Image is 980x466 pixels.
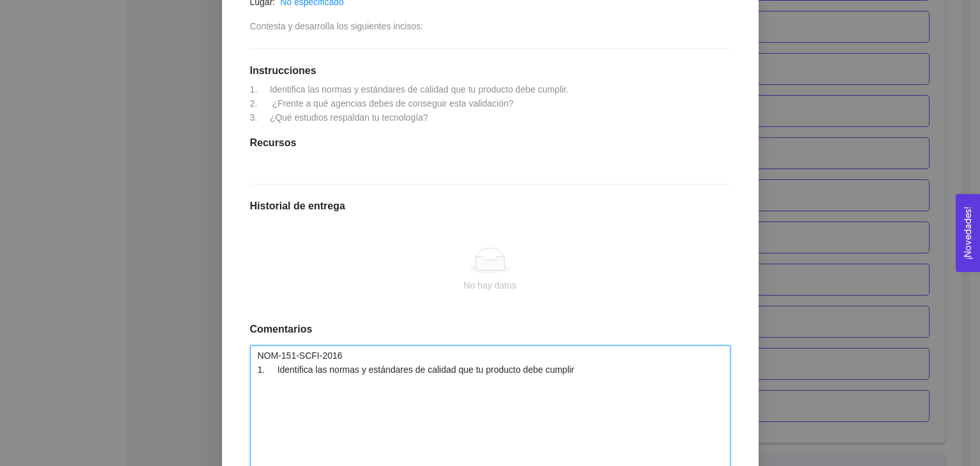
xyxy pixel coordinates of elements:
[956,194,980,272] button: Open Feedback Widget
[250,323,731,336] h1: Comentarios
[250,200,731,213] h1: Historial de entrega
[250,21,424,31] span: Contesta y desarrolla los siguientes incisos:
[250,137,731,149] h1: Recursos
[250,64,731,77] h1: Instrucciones
[260,278,720,292] div: No hay datos
[250,84,569,123] span: 1. Identifica las normas y estándares de calidad que tu producto debe cumplir. 2. ¿Frente a qué a...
